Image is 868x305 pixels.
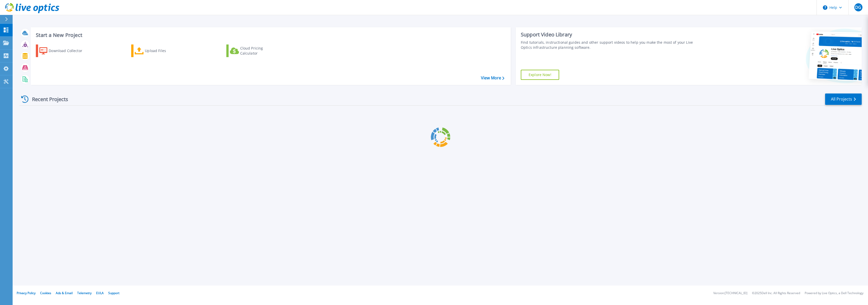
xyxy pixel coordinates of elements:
[36,32,504,38] h3: Start a New Project
[40,291,51,295] a: Cookies
[131,44,187,57] a: Upload Files
[752,292,800,295] li: © 2025 Dell Inc. All Rights Reserved
[481,76,504,80] a: View More
[108,291,119,295] a: Support
[49,46,89,56] div: Download Collector
[713,292,747,295] li: Version: [TECHNICAL_ID]
[825,93,862,105] a: All Projects
[145,46,185,56] div: Upload Files
[56,291,73,295] a: Ads & Email
[855,5,861,9] span: DG
[36,44,92,57] a: Download Collector
[240,46,281,56] div: Cloud Pricing Calculator
[521,31,701,38] div: Support Video Library
[805,292,863,295] li: Powered by Live Optics, a Dell Technology
[226,44,283,57] a: Cloud Pricing Calculator
[77,291,92,295] a: Telemetry
[19,93,75,105] div: Recent Projects
[96,291,104,295] a: EULA
[521,40,701,50] div: Find tutorials, instructional guides and other support videos to help you make the most of your L...
[521,70,559,80] a: Explore Now!
[17,291,36,295] a: Privacy Policy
